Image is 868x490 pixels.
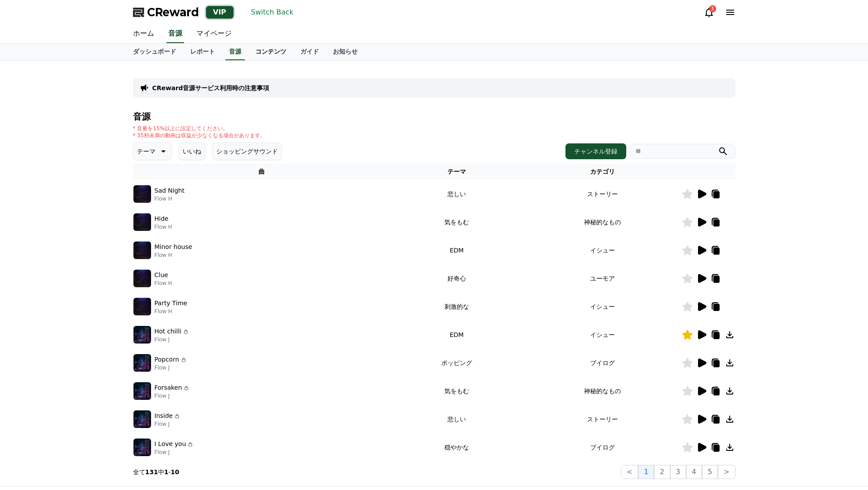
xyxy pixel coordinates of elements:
[171,468,179,475] strong: 10
[212,143,282,160] button: ショッピングサウンド
[523,164,682,180] th: カテゴリ
[247,5,297,19] button: Switch Back
[155,308,188,315] p: Flow H
[155,242,192,252] p: Minor house
[133,241,151,259] img: music
[189,25,239,43] a: マイページ
[133,185,151,203] img: music
[206,6,233,18] div: VIP
[155,383,182,392] p: Forsaken
[126,44,183,60] a: ダッシュボード
[133,213,151,231] img: music
[155,364,187,371] p: Flow J
[164,468,169,475] strong: 1
[133,354,151,372] img: music
[654,465,670,479] button: 2
[523,236,682,264] td: イシュー
[155,355,179,364] p: Popcorn
[155,223,172,230] p: Flow H
[145,468,158,475] strong: 131
[155,252,192,259] p: Flow H
[523,349,682,377] td: ブイログ
[523,405,682,433] td: ストーリー
[293,44,326,60] a: ガイド
[523,180,682,208] td: ストーリー
[133,439,151,456] img: music
[686,465,702,479] button: 4
[155,214,169,223] p: Hide
[390,321,523,349] td: EDM
[523,377,682,405] td: 神秘的なもの
[155,336,189,343] p: Flow J
[621,465,638,479] button: <
[390,377,523,405] td: 気をもむ
[390,433,523,461] td: 穏やかな
[179,143,205,160] button: いいね
[390,164,523,180] th: テーマ
[183,44,222,60] a: レポート
[390,349,523,377] td: ポッピング
[133,143,172,160] button: テーマ
[709,5,716,12] div: 3
[155,439,186,449] p: I Love you
[133,270,151,287] img: music
[133,468,180,476] p: 全て 中 -
[638,465,654,479] button: 1
[155,421,181,428] p: Flow J
[155,195,185,202] p: Flow H
[523,433,682,461] td: ブイログ
[166,25,184,43] a: 音源
[133,410,151,428] img: music
[702,465,718,479] button: 5
[390,208,523,236] td: 気をもむ
[155,186,185,195] p: Sad Night
[133,5,199,19] a: CReward
[155,392,190,399] p: Flow J
[523,208,682,236] td: 神秘的なもの
[155,411,173,421] p: Inside
[390,293,523,321] td: 刺激的な
[133,164,391,180] th: 曲
[248,44,293,60] a: コンテンツ
[390,180,523,208] td: 悲しい
[155,280,172,287] p: Flow H
[670,465,686,479] button: 3
[225,44,245,60] a: 音源
[390,264,523,293] td: 好奇心
[126,25,161,43] a: ホーム
[523,321,682,349] td: イシュー
[133,298,151,315] img: music
[390,236,523,264] td: EDM
[155,299,188,308] p: Party Time
[152,84,270,92] a: CReward音源サービス利用時の注意事項
[155,271,168,280] p: Clue
[523,264,682,293] td: ユーモア
[137,145,155,157] p: テーマ
[155,449,194,456] p: Flow J
[147,5,199,19] span: CReward
[565,143,626,159] button: チャンネル登録
[133,132,266,139] p: * 35秒未満の動画は収益が少なくなる場合があります。
[718,465,735,479] button: >
[155,327,181,336] p: Hot chilli
[133,112,735,121] h4: 音源
[133,382,151,400] img: music
[326,44,365,60] a: お知らせ
[133,125,266,132] p: * 音量を15%以上に設定してください。
[133,326,151,344] img: music
[523,293,682,321] td: イシュー
[390,405,523,433] td: 悲しい
[704,7,714,18] a: 3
